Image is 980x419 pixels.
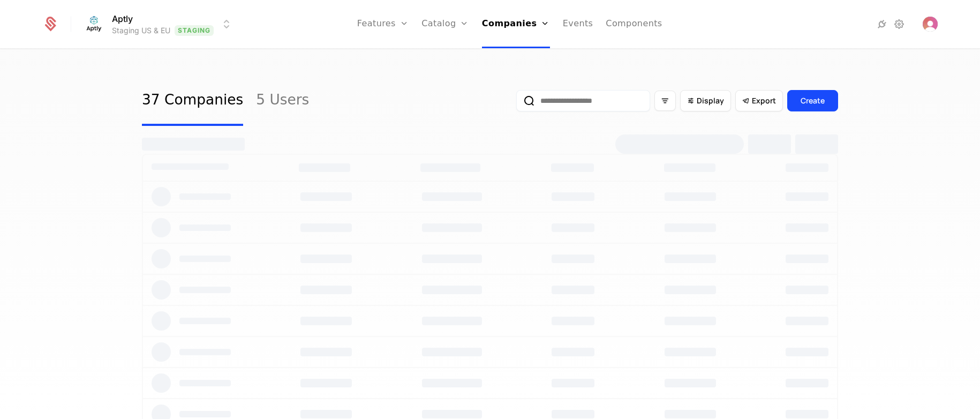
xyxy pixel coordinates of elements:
[680,90,731,111] button: Display
[735,90,783,111] button: Export
[923,17,938,32] button: Open user button
[893,18,906,31] a: Settings
[84,12,233,36] button: Select environment
[697,95,724,106] span: Display
[923,17,938,32] img: 's logo
[175,25,214,36] span: Staging
[801,95,825,106] div: Create
[876,18,888,31] a: Integrations
[142,76,243,126] a: 37 Companies
[752,95,776,106] span: Export
[112,12,133,25] span: Aptly
[81,11,107,37] img: Aptly
[256,76,309,126] a: 5 Users
[787,90,838,111] button: Create
[112,25,170,36] div: Staging US & EU
[654,91,676,111] button: Filter options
